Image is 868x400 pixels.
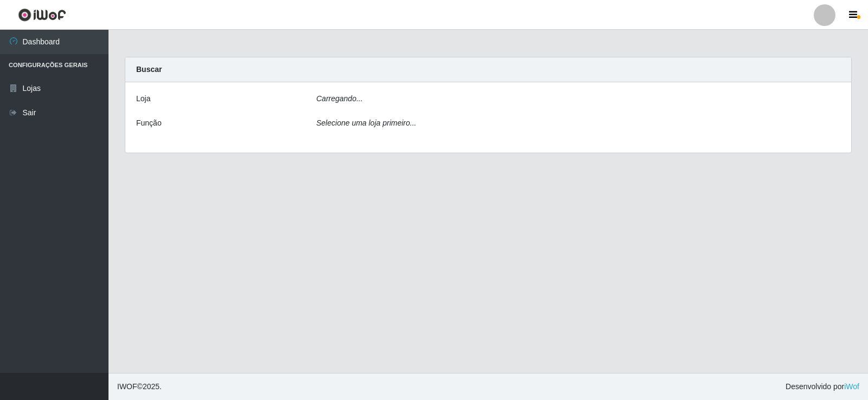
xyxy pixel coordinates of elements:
[117,381,162,392] span: © 2025 .
[136,65,162,74] strong: Buscar
[136,117,162,129] label: Função
[316,94,363,103] i: Carregando...
[316,119,416,127] i: Selecione uma loja primeiro...
[136,93,150,104] label: Loja
[117,382,137,391] span: IWOF
[844,382,859,391] a: iWof
[786,381,859,392] span: Desenvolvido por
[18,8,66,22] img: CoreUI Logo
